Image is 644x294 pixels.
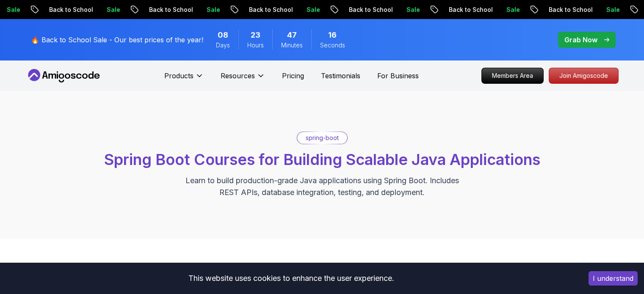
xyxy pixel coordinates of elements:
a: Pricing [282,71,304,81]
span: 23 Hours [251,29,260,41]
p: Back to School [440,5,498,14]
p: Products [164,71,193,81]
p: Sale [398,5,425,14]
span: Spring Boot Courses for Building Scalable Java Applications [104,150,540,169]
p: Sale [498,5,525,14]
span: Days [216,41,230,49]
span: Minutes [281,41,303,49]
p: Resources [221,71,255,81]
a: Join Amigoscode [549,68,619,84]
span: 8 Days [218,29,228,41]
p: Sale [298,5,325,14]
p: 🔥 Back to School Sale - Our best prices of the year! [31,35,203,45]
p: Members Area [482,68,543,83]
span: Hours [247,41,264,49]
button: Resources [221,71,265,88]
a: Members Area [481,68,544,84]
p: Learn to build production-grade Java applications using Spring Boot. Includes REST APIs, database... [180,175,464,198]
span: 16 Seconds [328,29,337,41]
p: Back to School [240,5,298,14]
p: Sale [598,5,625,14]
button: Products [164,71,204,88]
p: Back to School [41,5,98,14]
p: Back to School [141,5,198,14]
a: For Business [377,71,419,81]
a: Testimonials [321,71,360,81]
span: Seconds [320,41,345,49]
p: Sale [98,5,125,14]
p: Join Amigoscode [549,68,618,83]
p: Back to School [340,5,398,14]
p: Sale [198,5,225,14]
p: spring-boot [306,134,339,142]
button: Accept cookies [589,271,638,286]
p: Grab Now [564,35,597,45]
span: 47 Minutes [287,29,297,41]
div: This website uses cookies to enhance the user experience. [6,269,576,288]
p: Back to School [540,5,598,14]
